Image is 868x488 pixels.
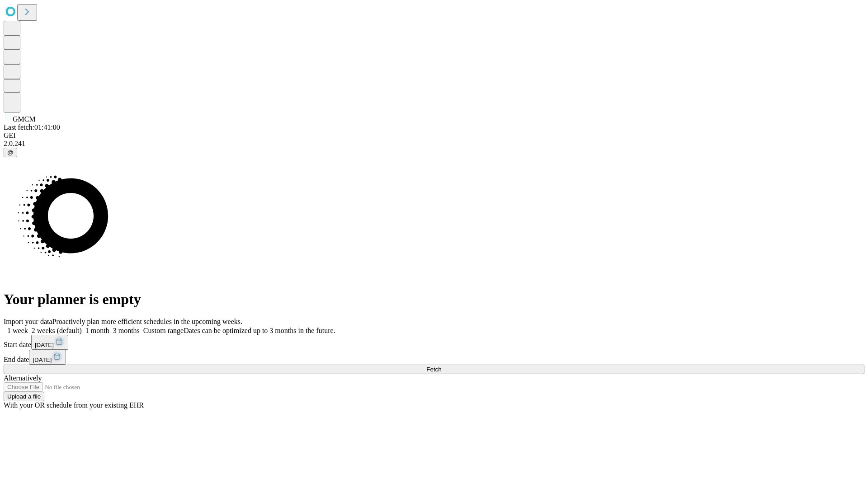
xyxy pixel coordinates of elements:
[4,335,864,350] div: Start date
[113,327,140,334] span: 3 months
[35,342,54,348] span: [DATE]
[4,350,864,365] div: End date
[426,366,441,373] span: Fetch
[4,392,44,401] button: Upload a file
[143,327,184,334] span: Custom range
[184,327,335,334] span: Dates can be optimized up to 3 months in the future.
[7,327,28,334] span: 1 week
[29,350,66,365] button: [DATE]
[4,131,864,140] div: GEI
[31,335,68,350] button: [DATE]
[4,374,42,382] span: Alternatively
[33,357,52,363] span: [DATE]
[4,123,60,131] span: Last fetch: 01:41:00
[4,291,864,308] h1: Your planner is empty
[32,327,82,334] span: 2 weeks (default)
[4,148,17,157] button: @
[4,318,52,325] span: Import your data
[7,149,14,156] span: @
[13,115,36,123] span: GMCM
[4,140,864,148] div: 2.0.241
[4,365,864,374] button: Fetch
[4,401,144,409] span: With your OR schedule from your existing EHR
[52,318,242,325] span: Proactively plan more efficient schedules in the upcoming weeks.
[85,327,109,334] span: 1 month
